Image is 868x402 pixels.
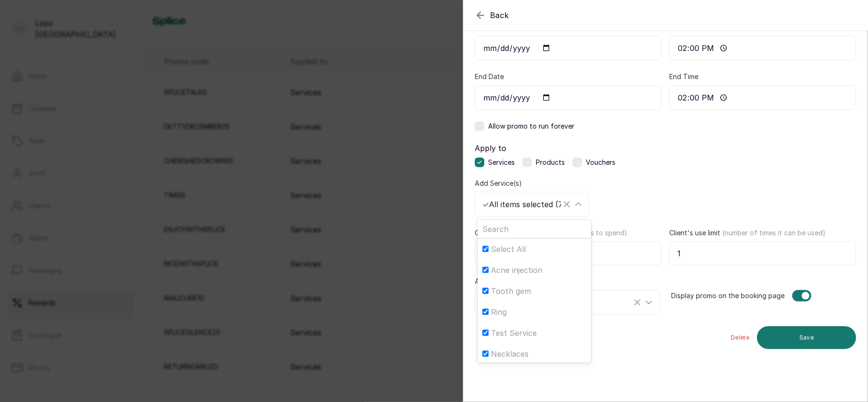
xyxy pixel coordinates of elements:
[475,277,526,286] label: Add Location(s)
[482,288,489,294] input: Tooth gem
[488,121,574,131] span: Allow promo to run forever
[490,10,509,21] span: Back
[482,246,489,252] input: Select All
[722,229,826,237] span: (number of times it can be used)
[482,199,561,210] div: All items selected ( 75 )
[475,142,856,154] label: Apply to
[491,264,542,276] span: Acne injection
[482,267,489,273] input: Acne injection
[475,72,504,81] label: End Date
[491,327,537,339] span: Test Service
[491,306,507,318] span: Ring
[671,291,785,301] label: Display promo on the booking page
[488,158,515,167] span: Services
[482,200,489,209] span: ✓
[475,85,662,110] input: DD/MM/YY
[491,243,526,255] span: Select All
[561,199,572,210] button: Clear Selected
[536,158,565,167] span: Products
[475,10,509,21] button: Back
[491,348,529,360] span: Necklaces
[482,309,489,315] input: Ring
[632,297,643,308] button: Clear Selected
[669,228,826,238] label: Client's use limit
[669,72,698,81] label: End Time
[757,326,856,349] button: Save
[491,285,531,297] span: Tooth gem
[482,330,489,336] input: Test Service
[475,36,662,60] input: DD/MM/YY
[482,351,489,357] input: Necklaces
[586,158,615,167] span: Vouchers
[475,228,627,238] label: Client's spend
[723,326,757,349] button: Delete
[475,179,522,188] label: Add Service(s)
[478,220,591,238] input: Search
